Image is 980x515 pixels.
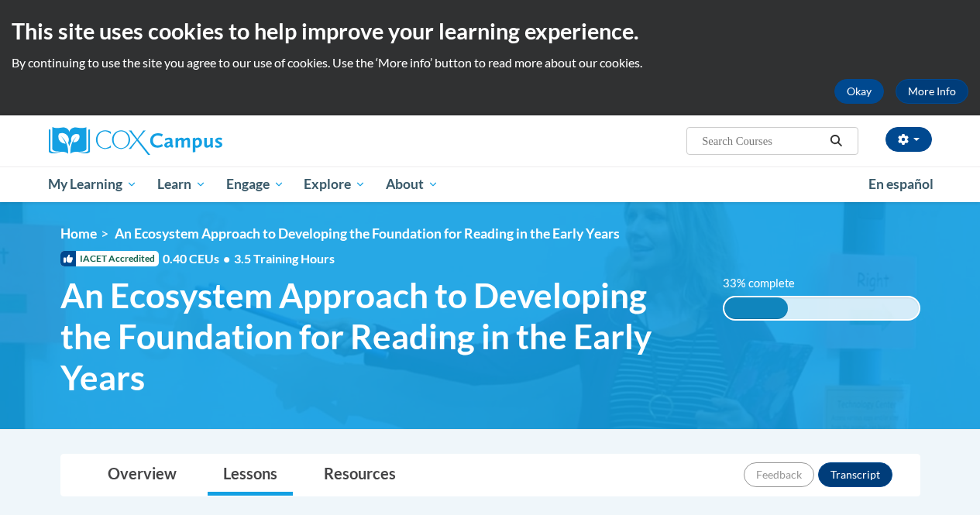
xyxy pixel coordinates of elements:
[60,225,97,242] a: Home
[12,54,968,71] p: By continuing to use the site you agree to our use of cookies. Use the ‘More info’ button to read...
[49,127,328,155] a: Cox Campus
[700,132,824,150] input: Search Courses
[824,132,848,150] button: Search
[12,15,968,46] h2: This site uses cookies to help improve your learning experience.
[216,167,294,202] a: Engage
[37,167,944,202] div: Main menu
[92,455,192,496] a: Overview
[896,79,968,104] a: More Info
[115,225,620,242] span: An Ecosystem Approach to Developing the Foundation for Reading in the Early Years
[234,251,335,266] span: 3.5 Training Hours
[376,167,449,202] a: About
[885,127,932,152] button: Account Settings
[304,175,366,194] span: Explore
[308,455,411,496] a: Resources
[147,167,216,202] a: Learn
[834,79,884,104] button: Okay
[294,167,376,202] a: Explore
[724,297,789,319] div: 33% complete
[60,275,700,397] span: An Ecosystem Approach to Developing the Foundation for Reading in the Early Years
[49,127,222,155] img: Cox Campus
[163,250,234,267] span: 0.40 CEUs
[48,175,137,194] span: My Learning
[226,175,284,194] span: Engage
[744,462,814,487] button: Feedback
[223,251,230,266] span: •
[157,175,206,194] span: Learn
[858,168,944,201] a: En español
[868,176,934,192] span: En español
[386,175,438,194] span: About
[208,455,293,496] a: Lessons
[723,275,812,292] label: 33% complete
[818,462,892,487] button: Transcript
[39,167,148,202] a: My Learning
[60,251,159,266] span: IACET Accredited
